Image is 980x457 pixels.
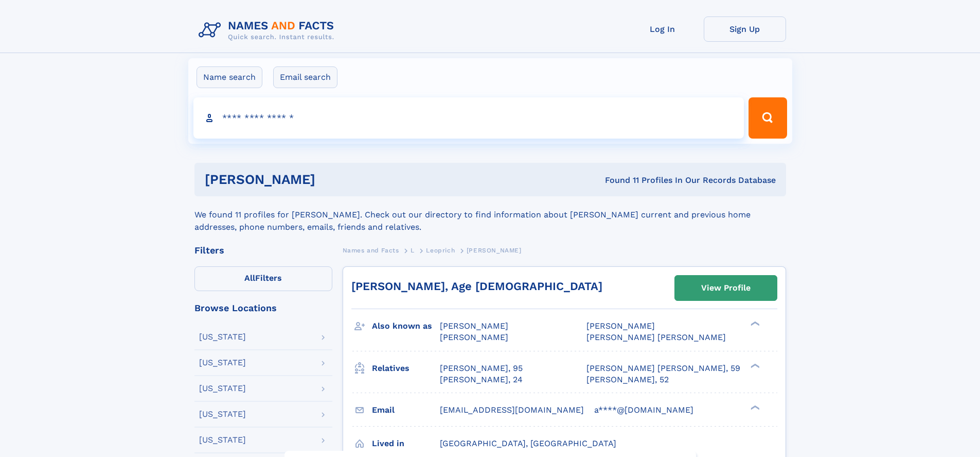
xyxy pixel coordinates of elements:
img: Logo Names and Facts [194,16,343,44]
h3: Also known as [372,317,440,335]
span: [PERSON_NAME] [467,247,522,254]
h3: Lived in [372,435,440,452]
div: ❯ [748,362,760,369]
div: ❯ [748,320,760,327]
div: [US_STATE] [199,384,246,393]
div: ❯ [748,404,760,411]
div: [US_STATE] [199,410,246,418]
input: search input [193,97,744,139]
div: Filters [194,246,332,255]
a: [PERSON_NAME] [PERSON_NAME], 59 [586,363,740,374]
a: Log In [621,16,704,42]
span: [EMAIL_ADDRESS][DOMAIN_NAME] [440,405,584,415]
a: [PERSON_NAME], 52 [586,374,669,385]
div: [US_STATE] [199,436,246,444]
label: Email search [273,66,337,88]
a: [PERSON_NAME], 95 [440,363,523,374]
a: Sign Up [704,16,786,42]
a: Names and Facts [343,244,399,257]
div: View Profile [701,276,751,300]
h3: Email [372,401,440,419]
span: [PERSON_NAME] [PERSON_NAME] [586,332,726,342]
div: We found 11 profiles for [PERSON_NAME]. Check out our directory to find information about [PERSON... [194,196,786,233]
a: [PERSON_NAME], Age [DEMOGRAPHIC_DATA] [351,280,602,293]
a: View Profile [675,276,777,300]
h1: [PERSON_NAME] [205,173,460,186]
a: Leoprich [426,244,455,257]
span: Leoprich [426,247,455,254]
span: [PERSON_NAME] [440,332,508,342]
label: Name search [197,66,262,88]
div: Browse Locations [194,303,332,313]
div: [US_STATE] [199,359,246,367]
span: L [411,247,415,254]
span: All [244,273,255,283]
a: L [411,244,415,257]
span: [PERSON_NAME] [586,321,655,331]
button: Search Button [749,97,787,139]
span: [GEOGRAPHIC_DATA], [GEOGRAPHIC_DATA] [440,438,616,448]
div: [US_STATE] [199,333,246,341]
h3: Relatives [372,360,440,377]
span: [PERSON_NAME] [440,321,508,331]
a: [PERSON_NAME], 24 [440,374,523,385]
label: Filters [194,266,332,291]
div: Found 11 Profiles In Our Records Database [460,175,776,186]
